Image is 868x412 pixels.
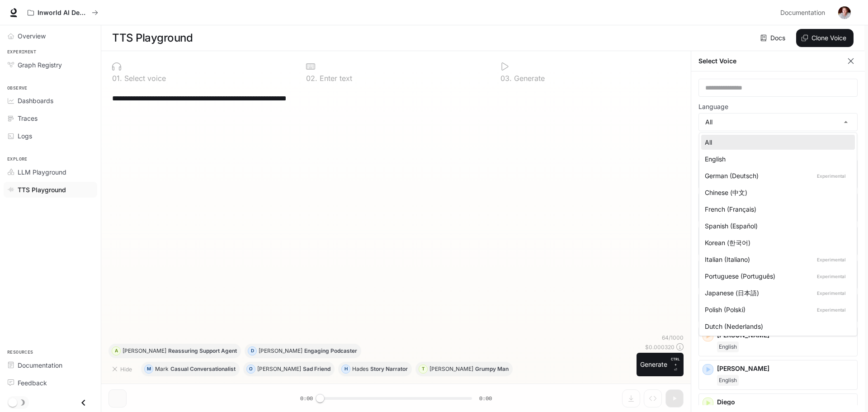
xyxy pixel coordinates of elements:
p: Experimental [815,172,848,180]
div: Polish (Polski) [705,305,848,314]
p: Experimental [815,289,848,297]
div: Spanish (Español) [705,221,848,231]
div: German (Deutsch) [705,171,848,180]
p: Experimental [815,306,848,314]
div: Chinese (中文) [705,188,848,197]
div: French (Français) [705,204,848,214]
div: English [705,154,848,164]
p: Experimental [815,272,848,280]
div: Japanese (日本語) [705,288,848,298]
div: Korean (한국어) [705,238,848,247]
div: All [705,137,848,147]
div: Italian (Italiano) [705,255,848,264]
p: Experimental [815,256,848,264]
div: Portuguese (Português) [705,271,848,281]
div: Dutch (Nederlands) [705,322,848,331]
